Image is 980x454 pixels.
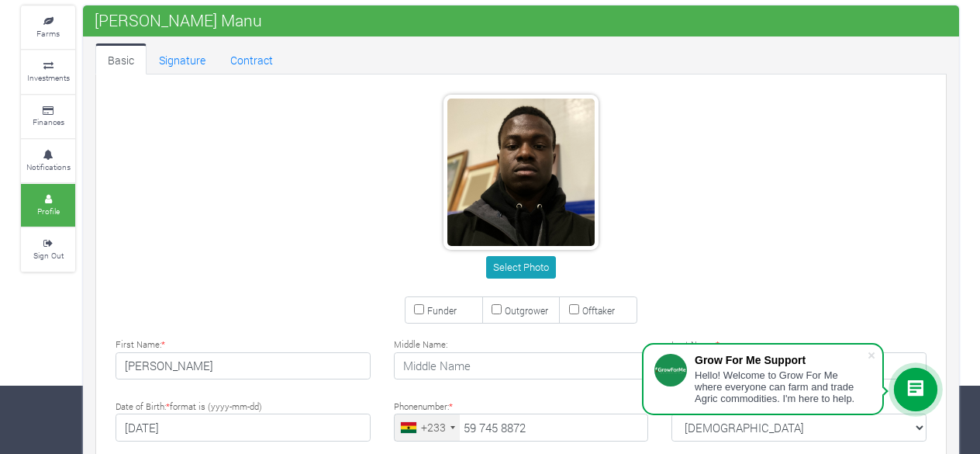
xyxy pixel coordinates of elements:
small: Funder [427,304,457,317]
div: Ghana (Gaana): +233 [395,414,460,441]
label: First Name: [116,338,165,352]
input: Outgrower [492,304,502,314]
small: Outgrower [505,304,548,317]
small: Offtaker [582,304,615,317]
a: Profile [21,184,75,227]
small: Notifications [26,161,71,172]
a: Basic [95,43,147,75]
a: Sign Out [21,228,75,271]
label: Last Name: [671,338,719,352]
a: Notifications [21,140,75,182]
a: Finances [21,95,75,138]
input: Phone Number [394,414,649,442]
input: Middle Name [394,352,649,380]
label: Middle Name: [394,338,447,352]
small: Profile [37,206,60,217]
button: Select Photo [486,256,555,279]
a: Contract [218,43,285,75]
a: Farms [21,6,75,49]
small: Sign Out [33,250,64,261]
small: Finances [33,116,64,127]
a: Investments [21,50,75,93]
a: Signature [147,43,218,75]
small: Farms [36,28,60,39]
div: +233 [421,419,446,435]
input: Type Date of Birth (YYYY-MM-DD) [116,414,371,442]
input: Offtaker [569,304,579,314]
label: Phonenumber: [394,400,453,414]
div: Hello! Welcome to Grow For Me where everyone can farm and trade Agric commodities. I'm here to help. [695,369,867,404]
input: First Name [116,352,371,380]
div: Grow For Me Support [695,354,867,366]
small: Investments [27,72,70,83]
label: Date of Birth: format is (yyyy-mm-dd) [116,400,262,414]
input: Funder [414,304,424,314]
span: [PERSON_NAME] Manu [91,5,266,36]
